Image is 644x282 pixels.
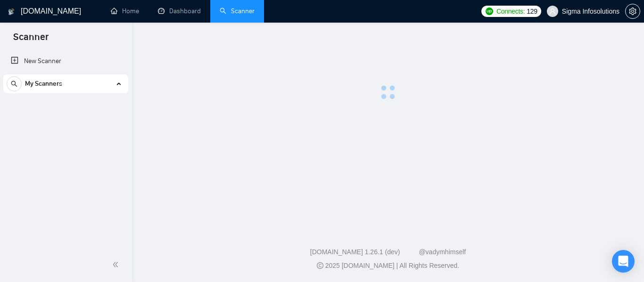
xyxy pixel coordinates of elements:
[612,250,635,273] div: Open Intercom Messenger
[419,248,466,256] a: @vadymhimself
[220,7,255,15] a: searchScanner
[310,248,400,256] a: [DOMAIN_NAME] 1.26.1 (dev)
[8,4,15,19] img: logo
[625,4,640,19] button: setting
[527,6,537,16] span: 129
[3,52,128,71] li: New Scanner
[486,8,493,15] img: upwork-logo.png
[7,81,21,87] span: search
[112,260,122,269] span: double-left
[317,262,323,269] span: copyright
[7,76,22,91] button: search
[111,7,139,15] a: homeHome
[496,6,525,16] span: Connects:
[3,74,128,97] li: My Scanners
[158,7,201,15] a: dashboardDashboard
[25,74,62,93] span: My Scanners
[625,8,640,15] a: setting
[549,8,556,15] span: user
[11,52,121,71] a: New Scanner
[140,261,636,271] div: 2025 [DOMAIN_NAME] | All Rights Reserved.
[626,8,640,15] span: setting
[6,30,56,50] span: Scanner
